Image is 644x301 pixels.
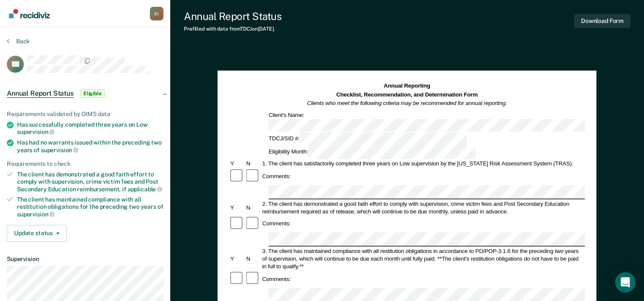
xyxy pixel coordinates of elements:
[384,83,430,89] strong: Annual Reporting
[17,211,54,218] span: supervision
[7,225,67,242] button: Update status
[17,128,54,135] span: supervision
[229,255,245,262] div: Y
[261,173,292,180] div: Comments:
[261,220,292,227] div: Comments:
[17,196,163,218] div: The client has maintained compliance with all restitution obligations for the preceding two years of
[574,14,630,28] button: Download Form
[184,10,281,23] div: Annual Report Status
[17,121,163,136] div: Has successfully completed three years on Low
[307,100,507,106] em: Clients who meet the following criteria may be recommended for annual reporting.
[261,200,585,215] div: 2. The client has demonstrated a good faith effort to comply with supervision, crime victim fees ...
[245,255,261,262] div: N
[245,204,261,211] div: N
[7,37,30,45] button: Back
[261,275,292,283] div: Comments:
[245,160,261,168] div: N
[267,133,468,146] div: TDCJ/SID #:
[261,160,585,168] div: 1. The client has satisfactorily completed three years on Low supervision by the [US_STATE] Risk ...
[150,7,163,20] div: E I
[80,89,105,98] span: Eligible
[128,186,162,193] span: applicable
[184,26,281,32] div: Prefilled with data from TDCJ on [DATE] .
[336,91,478,98] strong: Checklist, Recommendation, and Determination Form
[9,9,50,18] img: Recidiviz
[267,146,477,159] div: Eligibility Month:
[229,160,245,168] div: Y
[7,111,163,118] div: Requirements validated by OIMS data
[17,139,163,153] div: Has had no warrants issued within the preceding two years of
[261,247,585,270] div: 3. The client has maintained compliance with all restitution obligations in accordance to PD/POP-...
[7,160,163,168] div: Requirements to check
[7,89,74,98] span: Annual Report Status
[41,147,78,153] span: supervision
[229,204,245,211] div: Y
[150,7,163,20] button: Profile dropdown button
[615,272,635,292] div: Open Intercom Messenger
[7,256,163,263] dt: Supervision
[17,171,163,193] div: The client has demonstrated a good faith effort to comply with supervision, crime victim fees and...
